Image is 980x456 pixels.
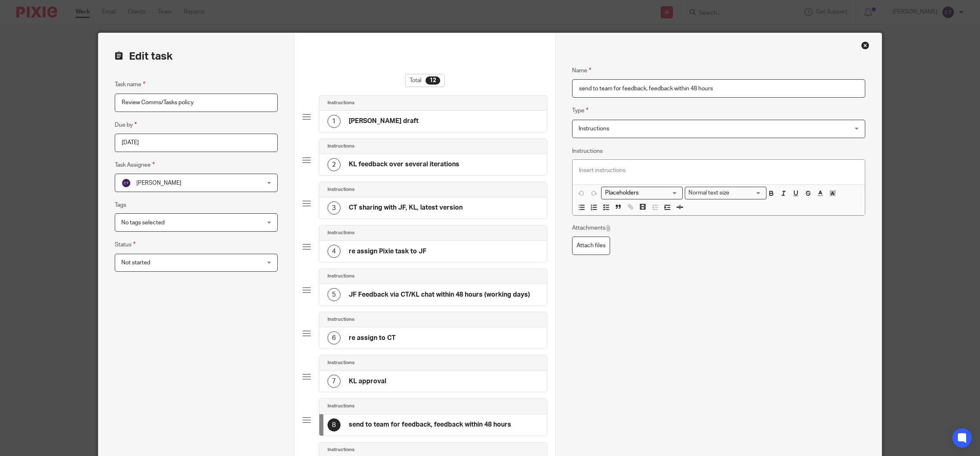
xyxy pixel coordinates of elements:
[601,187,683,199] div: Search for option
[572,237,610,255] label: Attach files
[115,80,145,89] label: Task name
[327,245,341,258] div: 4
[349,377,386,386] h4: KL approval
[572,147,603,155] label: Instructions
[327,273,354,279] h4: Instructions
[732,189,762,197] input: Search for option
[349,420,511,429] h4: send to team for feedback, feedback within 48 hours
[687,189,731,197] span: Normal text size
[327,288,341,301] div: 5
[327,100,354,106] h4: Instructions
[327,143,354,150] h4: Instructions
[349,117,419,125] h4: [PERSON_NAME] draft
[602,189,678,197] input: Search for option
[327,115,341,128] div: 1
[121,260,150,266] span: Not started
[327,186,354,193] h4: Instructions
[349,247,426,256] h4: re assign Pixie task to JF
[327,331,341,344] div: 6
[121,220,165,226] span: No tags selected
[327,447,354,453] h4: Instructions
[861,41,869,49] div: Close this dialog window
[115,160,155,170] label: Task Assignee
[327,418,341,431] div: 8
[115,201,126,209] label: Tags
[136,180,181,186] span: [PERSON_NAME]
[572,66,591,75] label: Name
[425,76,440,85] div: 12
[572,224,612,232] p: Attachments
[327,360,354,366] h4: Instructions
[115,49,278,63] h2: Edit task
[685,187,766,199] div: Search for option
[115,120,137,130] label: Due by
[327,230,354,236] h4: Instructions
[121,178,131,188] img: svg%3E
[349,203,463,212] h4: CT sharing with JF, KL, latest version
[349,160,459,169] h4: KL feedback over several iterations
[327,201,341,215] div: 3
[405,74,445,87] div: Total
[115,134,278,152] input: Pick a date
[327,375,341,388] div: 7
[327,403,354,409] h4: Instructions
[572,106,588,115] label: Type
[327,158,341,171] div: 2
[349,291,530,299] h4: JF Feedback via CT/KL chat within 48 hours (working days)
[327,316,354,323] h4: Instructions
[115,240,136,249] label: Status
[579,126,609,132] span: Instructions
[349,334,396,342] h4: re assign to CT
